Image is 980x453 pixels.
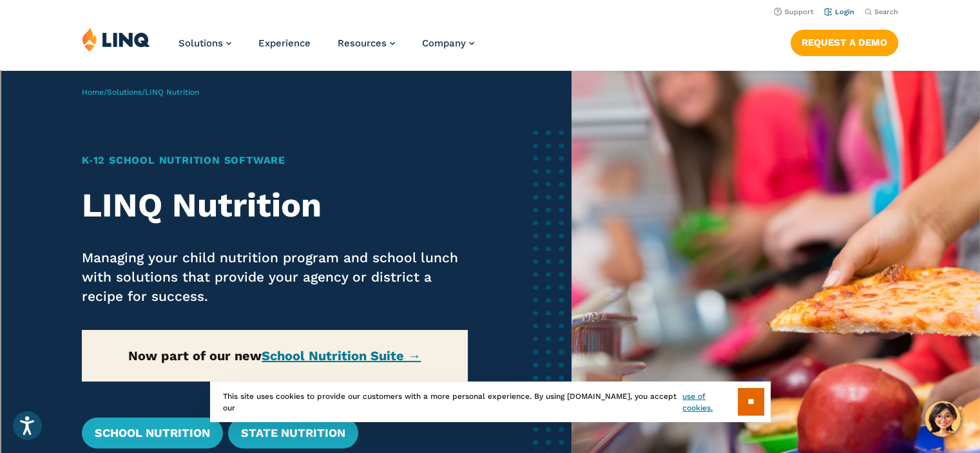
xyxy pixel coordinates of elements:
div: Sort A > Z [5,5,975,17]
a: Experience [258,37,311,49]
nav: Primary Navigation [178,27,474,70]
div: Move To ... [5,28,975,40]
a: Request a Demo [791,30,898,55]
a: Login [824,8,854,16]
div: Sort New > Old [5,17,975,28]
div: Move To ... [5,86,975,98]
a: Resources [338,37,395,49]
a: use of cookies. [682,390,737,414]
a: Solutions [178,37,231,49]
div: Options [5,52,975,63]
span: Search [874,8,898,16]
img: LINQ | K‑12 Software [82,27,150,52]
button: Hello, have a question? Let’s chat. [925,401,961,437]
span: Resources [338,37,387,49]
a: Support [774,8,814,16]
div: Delete [5,40,975,52]
button: Open Search Bar [865,7,898,17]
div: Sign out [5,63,975,75]
a: Company [422,37,474,49]
span: Company [422,37,466,49]
div: This site uses cookies to provide our customers with a more personal experience. By using [DOMAIN... [210,381,771,422]
div: Rename [5,75,975,86]
nav: Button Navigation [791,27,898,55]
span: Solutions [178,37,223,49]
